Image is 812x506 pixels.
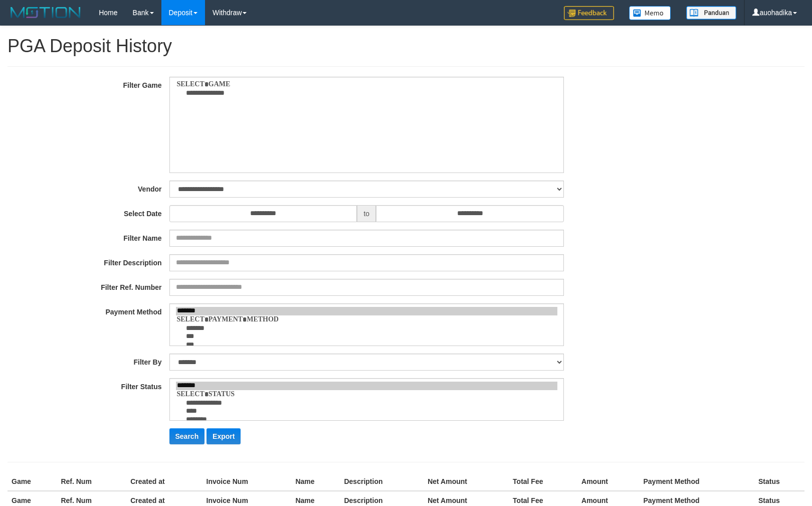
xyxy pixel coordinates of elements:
img: panduan.png [686,6,736,20]
img: Button%20Memo.svg [629,6,671,20]
th: Created at [126,472,202,491]
button: Export [207,428,241,444]
th: Net Amount [424,472,509,491]
th: Invoice Num [202,472,292,491]
h1: PGA Deposit History [8,36,804,56]
span: to [357,205,376,222]
th: Amount [577,472,639,491]
th: Payment Method [639,472,754,491]
th: Ref. Num [57,472,126,491]
th: Name [291,472,340,491]
th: Status [754,472,804,491]
th: Total Fee [509,472,577,491]
button: Search [169,428,205,444]
th: Game [8,472,57,491]
img: Feedback.jpg [564,6,614,20]
img: MOTION_logo.png [8,5,84,20]
th: Description [340,472,424,491]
